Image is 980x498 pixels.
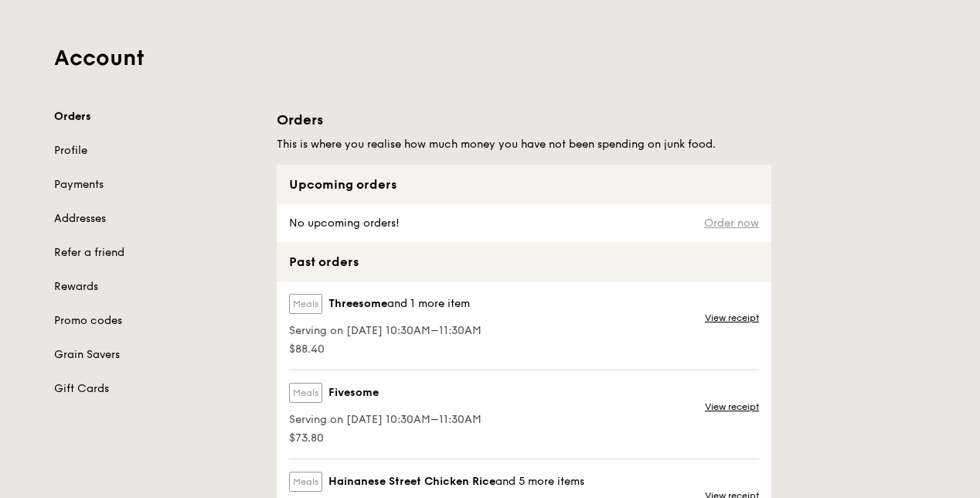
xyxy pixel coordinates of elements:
[387,297,470,310] span: and 1 more item
[54,347,258,363] a: Grain Savers
[289,431,481,446] span: $73.80
[328,474,495,489] span: Hainanese Street Chicken Rice
[289,342,481,357] span: $88.40
[705,401,759,413] a: View receipt
[289,323,481,339] span: Serving on [DATE] 10:30AM–11:30AM
[54,109,258,124] a: Orders
[54,313,258,329] a: Promo codes
[54,279,258,295] a: Rewards
[328,385,379,401] span: Fivesome
[289,383,322,403] label: Meals
[277,242,771,281] div: Past orders
[277,109,771,131] h1: Orders
[704,217,759,230] a: Order now
[54,381,258,397] a: Gift Cards
[289,294,322,314] label: Meals
[54,44,926,72] h1: Account
[54,143,258,159] a: Profile
[277,137,771,152] h5: This is where you realise how much money you have not been spending on junk food.
[54,177,258,193] a: Payments
[705,312,759,324] a: View receipt
[495,475,584,488] span: and 5 more items
[54,211,258,227] a: Addresses
[328,296,387,312] span: Threesome
[289,412,481,428] span: Serving on [DATE] 10:30AM–11:30AM
[277,165,771,204] div: Upcoming orders
[54,245,258,261] a: Refer a friend
[277,204,409,242] div: No upcoming orders!
[289,472,322,492] label: Meals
